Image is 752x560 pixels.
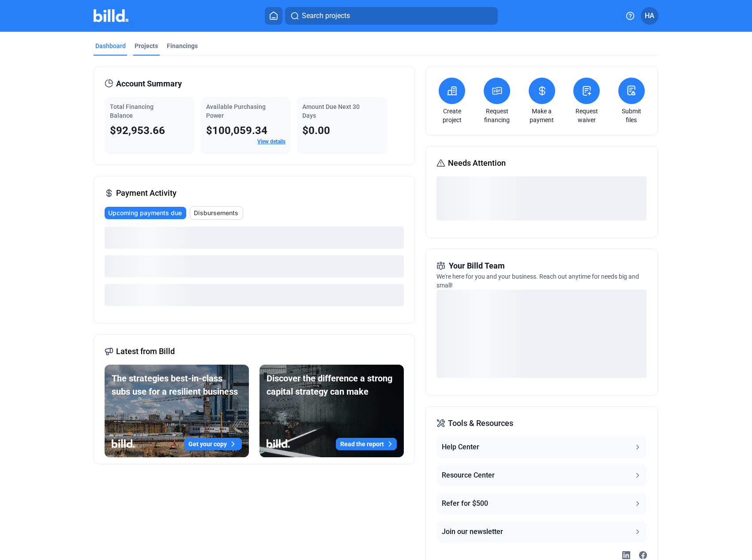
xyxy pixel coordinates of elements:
span: Available Purchasing Power [206,103,266,119]
span: Total Financing Balance [110,103,154,119]
div: The strategies best-in-class subs use for a resilient business [112,372,242,398]
span: Tools & Resources [448,417,513,429]
a: Create project [436,107,467,124]
span: Account Summary [116,78,182,90]
div: Financings [167,41,198,50]
span: Payment Activity [116,187,177,199]
span: Upcoming payments due [108,209,182,217]
div: loading [105,255,404,277]
span: $92,953.66 [110,124,165,137]
button: Disbursements [190,206,243,220]
div: loading [436,290,647,378]
div: loading [105,227,404,249]
div: Projects [135,41,158,50]
div: Refer for $500 [442,498,488,509]
span: HA [645,11,654,21]
div: Join our newsletter [442,526,503,537]
span: Search projects [302,11,350,21]
span: Your Billd Team [449,260,505,272]
div: loading [105,284,404,306]
span: Latest from Billd [116,345,175,358]
button: Refer for $500 [436,493,647,514]
button: Upcoming payments due [105,207,186,219]
button: Search projects [285,7,498,25]
span: $0.00 [302,124,330,137]
a: Request waiver [571,107,602,124]
span: $100,059.34 [206,124,267,137]
span: We're here for you and your business. Reach out anytime for needs big and small! [436,273,639,289]
button: Get your copy [184,438,242,450]
a: Make a payment [526,107,557,124]
span: Disbursements [194,209,238,217]
button: Read the report [336,438,397,450]
button: Resource Center [436,465,647,486]
div: Help Center [442,442,479,452]
button: Join our newsletter [436,521,647,542]
img: Billd Company Logo [94,9,128,22]
a: Request financing [481,107,512,124]
div: loading [436,176,647,220]
span: Needs Attention [448,157,506,169]
div: Dashboard [95,41,126,50]
span: Amount Due Next 30 Days [302,103,360,119]
button: Help Center [436,437,647,458]
button: HA [641,7,658,25]
a: View details [257,138,286,145]
div: Discover the difference a strong capital strategy can make [267,372,397,398]
a: Submit files [616,107,647,124]
div: Resource Center [442,470,495,481]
